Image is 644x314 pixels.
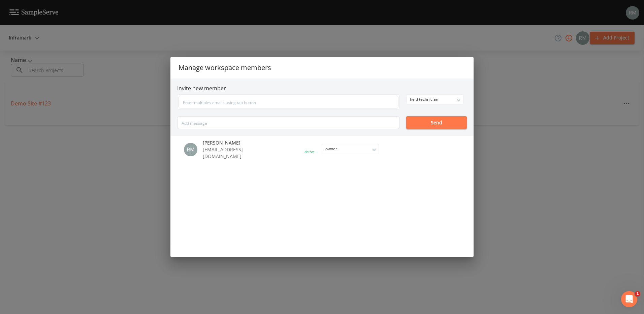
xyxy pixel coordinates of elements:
div: Ronnie Mason [184,143,203,156]
span: 1 [635,291,640,296]
input: Add message [177,116,399,129]
div: field technician [407,95,463,104]
div: owner [322,144,379,154]
iframe: Intercom live chat [621,291,637,307]
div: Active [304,149,314,154]
h6: Invite new member [177,85,467,92]
span: [PERSON_NAME] [203,139,253,146]
button: Send [406,116,467,129]
input: Enter multiples emails using tab button [179,96,398,108]
img: d250ce290b420ac1ac75bd936f5c1b60 [184,143,197,156]
h2: Manage workspace members [170,57,474,78]
p: [EMAIL_ADDRESS][DOMAIN_NAME] [203,146,253,160]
